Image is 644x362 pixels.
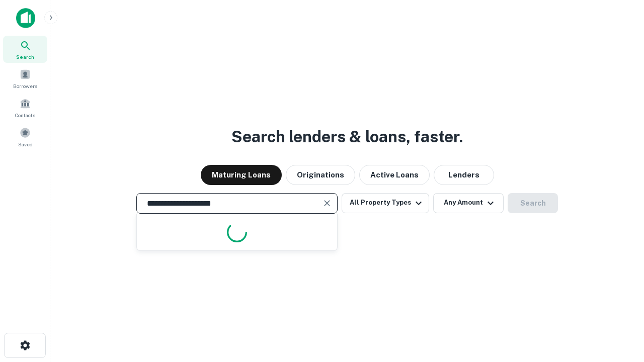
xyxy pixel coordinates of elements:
[3,123,47,150] a: Saved
[433,193,504,213] button: Any Amount
[201,165,282,185] button: Maturing Loans
[16,53,34,61] span: Search
[359,165,430,185] button: Active Loans
[3,94,47,121] a: Contacts
[434,165,494,185] button: Lenders
[342,193,429,213] button: All Property Types
[18,140,33,148] span: Saved
[286,165,355,185] button: Originations
[3,65,47,92] a: Borrowers
[15,111,35,119] span: Contacts
[231,125,463,149] h3: Search lenders & loans, faster.
[594,249,644,298] iframe: Chat Widget
[320,196,334,210] button: Clear
[13,82,37,90] span: Borrowers
[3,36,47,63] a: Search
[16,8,35,28] img: capitalize-icon.png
